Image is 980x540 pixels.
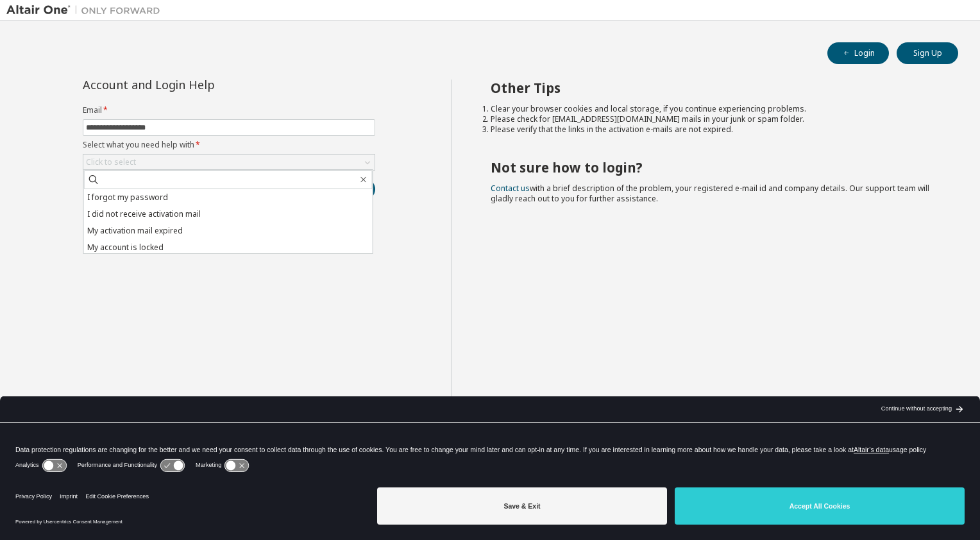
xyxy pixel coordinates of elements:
li: Please check for [EMAIL_ADDRESS][DOMAIN_NAME] mails in your junk or spam folder. [491,114,936,124]
li: I forgot my password [84,189,373,206]
h2: Other Tips [491,80,936,96]
div: Click to select [86,157,136,167]
button: Login [827,42,889,64]
label: Email [83,105,375,115]
div: Click to select [83,155,375,170]
li: Clear your browser cookies and local storage, if you continue experiencing problems. [491,104,936,114]
img: Altair One [6,4,167,17]
button: Sign Up [897,42,958,64]
span: with a brief description of the problem, your registered e-mail id and company details. Our suppo... [491,183,929,204]
div: Account and Login Help [83,80,317,90]
a: Contact us [491,183,530,194]
label: Select what you need help with [83,140,375,150]
li: Please verify that the links in the activation e-mails are not expired. [491,124,936,135]
h2: Not sure how to login? [491,159,936,176]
